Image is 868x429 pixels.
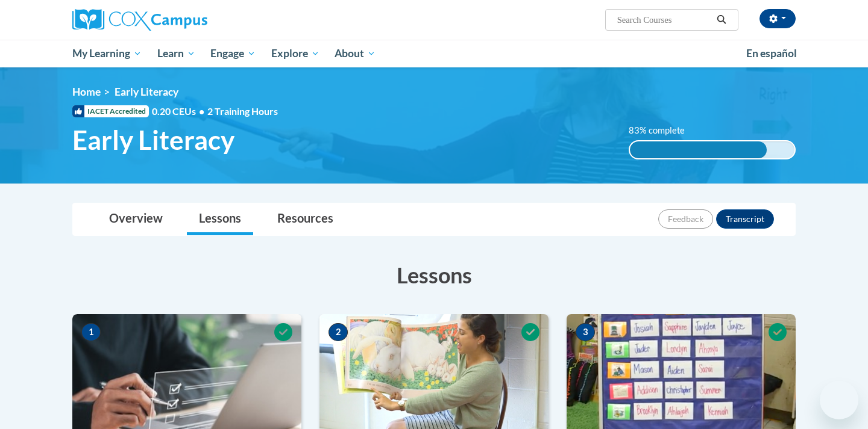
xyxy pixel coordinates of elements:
[152,105,207,118] span: 0.20 CEUs
[210,46,256,61] span: Engage
[72,105,149,117] span: IACET Accredited
[616,13,712,27] input: Search Courses
[658,209,713,229] button: Feedback
[81,323,101,341] span: 1
[97,203,175,235] a: Overview
[329,323,348,341] span: 2
[712,13,731,27] button: Search
[335,46,376,61] span: About
[199,105,204,117] span: •
[72,9,207,31] img: Cox Campus
[271,46,319,61] span: Explore
[149,40,203,67] a: Learn
[265,203,345,235] a: Resources
[115,85,178,98] span: Early Literacy
[157,46,195,61] span: Learn
[64,40,149,67] a: My Learning
[72,46,142,61] span: My Learning
[207,105,278,117] span: 2 Training Hours
[263,40,327,67] a: Explore
[72,124,234,156] span: Early Literacy
[738,41,805,66] a: En español
[746,47,797,60] span: En español
[72,260,796,290] h3: Lessons
[630,141,767,158] div: 83% complete
[54,40,814,67] div: Main menu
[716,209,774,229] button: Transcript
[203,40,263,67] a: Engage
[576,323,595,341] span: 3
[759,9,796,28] button: Account Settings
[629,124,698,137] label: 83% complete
[820,381,858,419] iframe: Button to launch messaging window
[72,9,301,31] a: Cox Campus
[187,203,253,235] a: Lessons
[327,40,384,67] a: About
[72,85,101,98] a: Home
